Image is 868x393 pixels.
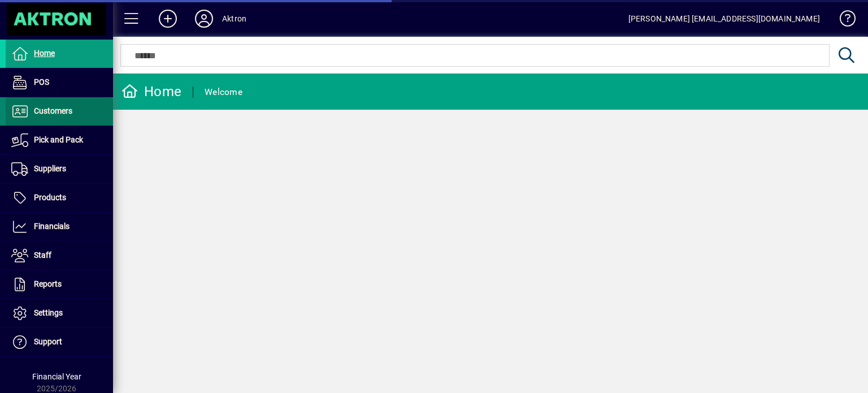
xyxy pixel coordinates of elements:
[34,106,72,115] span: Customers
[6,184,113,212] a: Products
[6,155,113,183] a: Suppliers
[6,270,113,299] a: Reports
[205,83,242,101] div: Welcome
[34,251,51,260] span: Staff
[34,135,83,144] span: Pick and Pack
[34,279,62,288] span: Reports
[34,77,49,87] span: POS
[121,83,181,101] div: Home
[222,10,246,28] div: Aktron
[6,213,113,241] a: Financials
[32,372,81,381] span: Financial Year
[6,68,113,97] a: POS
[34,222,70,231] span: Financials
[6,328,113,356] a: Support
[831,2,854,39] a: Knowledge Base
[6,126,113,154] a: Pick and Pack
[628,10,820,28] div: [PERSON_NAME] [EMAIL_ADDRESS][DOMAIN_NAME]
[186,8,222,29] button: Profile
[6,299,113,327] a: Settings
[6,241,113,270] a: Staff
[34,49,55,58] span: Home
[6,97,113,126] a: Customers
[150,8,186,29] button: Add
[34,193,66,202] span: Products
[34,164,66,173] span: Suppliers
[34,337,62,346] span: Support
[34,308,63,317] span: Settings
